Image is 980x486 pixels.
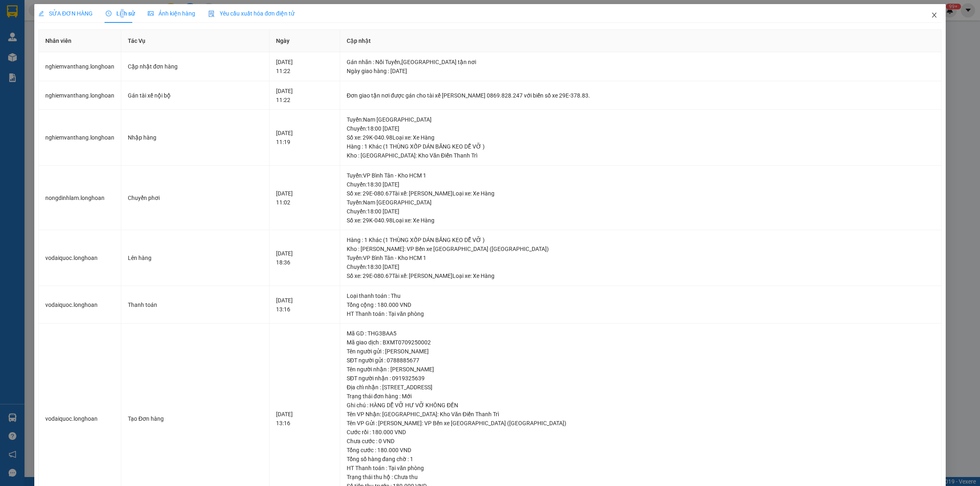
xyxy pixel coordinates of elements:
span: [PHONE_NUMBER] [3,28,62,42]
th: Nhân viên [39,30,121,52]
div: Mã GD : THG3BAA5 [347,329,935,338]
div: Đơn giao tận nơi được gán cho tài xế [PERSON_NAME] 0869.828.247 với biển số xe 29E-378.83. [347,91,935,100]
div: Tên VP Nhận: [GEOGRAPHIC_DATA]: Kho Văn Điển Thanh Trì [347,410,935,419]
span: Ngày in phiếu: 13:12 ngày [55,16,168,25]
div: Ngày giao hàng : [DATE] [347,67,935,75]
div: SĐT người gửi : 0788885677 [347,356,935,365]
img: icon [208,11,215,17]
span: Mã đơn: BXMT1209250008 [3,49,126,60]
div: Loại thanh toán : Thu [347,291,935,300]
div: Tạo Đơn hàng [128,414,263,423]
div: Mã giao dịch : BXMT0709250002 [347,338,935,347]
div: Tuyến : VP Bình Tân - Kho HCM 1 Chuyến: 18:30 [DATE] Số xe: 29E-080.67 Tài xế: [PERSON_NAME] Loại... [347,171,935,198]
div: [DATE] 13:16 [276,296,333,314]
div: [DATE] 18:36 [276,249,333,267]
div: HT Thanh toán : Tại văn phòng [347,309,935,318]
div: Tuyến : VP Bình Tân - Kho HCM 1 Chuyến: 18:30 [DATE] Số xe: 29E-080.67 Tài xế: [PERSON_NAME] Loại... [347,253,935,280]
div: SĐT người nhận : 0919325639 [347,374,935,383]
button: Close [923,4,946,27]
div: Kho : [GEOGRAPHIC_DATA]: Kho Văn Điển Thanh Trì [347,151,935,160]
strong: PHIẾU DÁN LÊN HÀNG [58,4,165,15]
span: Lịch sử [106,10,135,17]
span: picture [148,11,154,16]
div: Cập nhật đơn hàng [128,62,263,71]
span: Yêu cầu xuất hóa đơn điện tử [208,10,294,17]
td: vodaiquoc.longhoan [39,286,121,324]
div: Tên người gửi : [PERSON_NAME] [347,347,935,356]
span: clock-circle [106,11,111,16]
td: nghiemvanthang.longhoan [39,81,121,110]
th: Cập nhật [340,30,942,52]
th: Ngày [269,30,340,52]
span: SỬA ĐƠN HÀNG [38,10,93,17]
div: Kho : [PERSON_NAME]: VP Bến xe [GEOGRAPHIC_DATA] ([GEOGRAPHIC_DATA]) [347,244,935,253]
div: [DATE] 11:19 [276,129,333,146]
td: nongdinhlam.longhoan [39,166,121,231]
div: Tổng số hàng đang chờ : 1 [347,455,935,464]
div: Hàng : 1 Khác (1 THÙNG XỐP DÁN BĂNG KEO DỄ VỠ ) [347,142,935,151]
span: close [931,12,938,18]
div: Cước rồi : 180.000 VND [347,428,935,437]
td: nghiemvanthang.longhoan [39,110,121,166]
div: Nhập hàng [128,133,263,142]
div: Lên hàng [128,253,263,262]
td: vodaiquoc.longhoan [39,230,121,286]
div: Tuyến : Nam [GEOGRAPHIC_DATA] Chuyến: 18:00 [DATE] Số xe: 29K-040.98 Loại xe: Xe Hàng [347,115,935,142]
div: Tổng cộng : 180.000 VND [347,300,935,309]
div: Chuyển phơi [128,193,263,202]
td: nghiemvanthang.longhoan [39,52,121,81]
span: Ảnh kiện hàng [148,10,195,17]
div: Tổng cước : 180.000 VND [347,446,935,455]
th: Tác Vụ [121,30,269,52]
div: Tên VP Gửi : [PERSON_NAME]: VP Bến xe [GEOGRAPHIC_DATA] ([GEOGRAPHIC_DATA]) [347,419,935,428]
div: [DATE] 11:02 [276,189,333,207]
div: Ghi chú : HÀNG DỄ VỠ HƯ VỠ KHÔNG ĐỀN [347,401,935,410]
div: HT Thanh toán : Tại văn phòng [347,464,935,473]
div: Trạng thái đơn hàng : Mới [347,392,935,401]
div: Thanh toán [128,300,263,309]
span: CÔNG TY TNHH CHUYỂN PHÁT NHANH BẢO AN [65,28,163,42]
div: Chưa cước : 0 VND [347,437,935,446]
div: Hàng : 1 Khác (1 THÙNG XỐP DÁN BĂNG KEO DỄ VỠ ) [347,235,935,244]
div: [DATE] 11:22 [276,87,333,104]
div: [DATE] 11:22 [276,58,333,75]
div: Tuyến : Nam [GEOGRAPHIC_DATA] Chuyến: 18:00 [DATE] Số xe: 29K-040.98 Loại xe: Xe Hàng [347,198,935,225]
div: [DATE] 13:16 [276,410,333,428]
strong: CSKH: [22,28,43,35]
div: Trạng thái thu hộ : Chưa thu [347,473,935,482]
div: Địa chỉ nhận : [STREET_ADDRESS] [347,383,935,392]
div: Tên người nhận : [PERSON_NAME] [347,365,935,374]
span: edit [38,11,44,16]
div: Gán nhãn : Nối Tuyến,[GEOGRAPHIC_DATA] tận nơi [347,58,935,67]
div: Gán tài xế nội bộ [128,91,263,100]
